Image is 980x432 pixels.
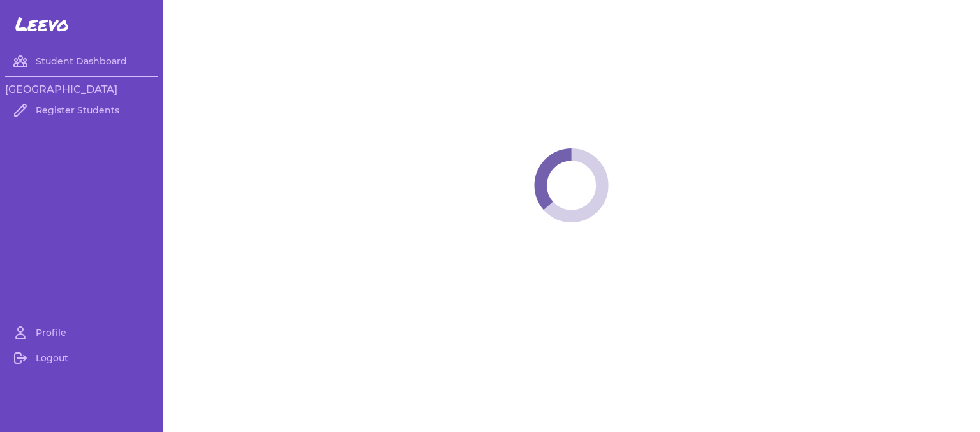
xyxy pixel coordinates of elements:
[15,13,69,36] span: Leevo
[5,320,158,345] a: Profile
[5,345,158,371] a: Logout
[5,97,158,123] a: Register Students
[5,48,158,74] a: Student Dashboard
[5,82,158,97] h3: [GEOGRAPHIC_DATA]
